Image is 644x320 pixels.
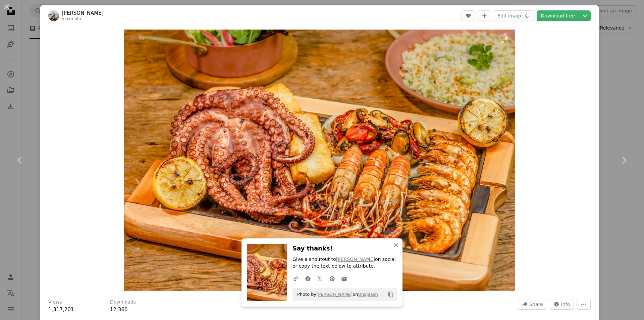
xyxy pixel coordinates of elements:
h3: Downloads [110,299,136,306]
h3: Views [48,299,62,306]
a: maxmota [62,16,81,21]
a: [PERSON_NAME] [316,292,353,297]
a: Share over email [338,272,350,285]
img: Go to Max Mota's profile [48,10,59,21]
a: Download free [537,10,579,21]
a: [PERSON_NAME] [62,10,104,16]
button: Edit image [494,10,534,21]
button: Zoom in on this image [124,30,515,291]
button: Share this image [518,299,547,310]
h3: Say thanks! [292,244,397,254]
a: [PERSON_NAME] [336,257,375,262]
button: Copy to clipboard [385,289,396,300]
button: Like [462,10,475,21]
button: Choose download size [579,10,591,21]
button: Stats about this image [550,299,574,310]
button: Add to Collection [478,10,491,21]
span: 1,317,201 [48,307,74,313]
a: Share on Twitter [314,272,326,285]
img: brown bread on brown wooden tray [124,30,515,291]
a: Next [604,128,644,192]
a: Share on Facebook [302,272,314,285]
span: Info [561,299,570,309]
span: 12,360 [110,307,128,313]
p: Give a shoutout to on social or copy the text below to attribute. [292,256,397,270]
span: Photo by on [294,289,378,300]
span: Share [529,299,543,309]
button: More Actions [577,299,591,310]
a: Unsplash [358,292,378,297]
a: Share on Pinterest [326,272,338,285]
